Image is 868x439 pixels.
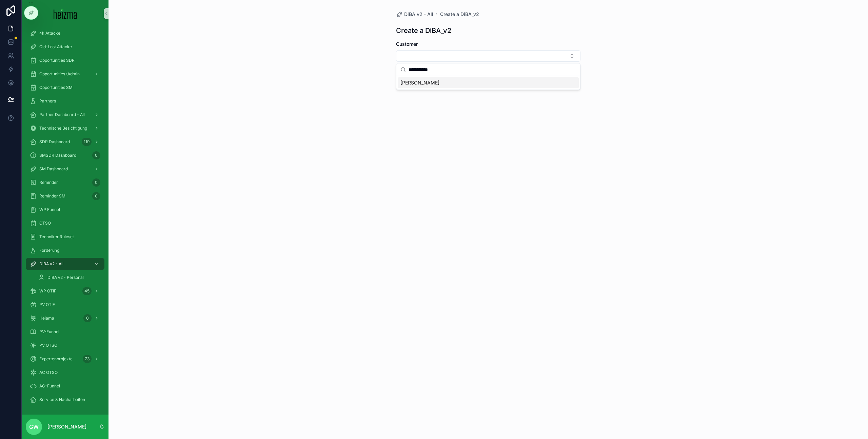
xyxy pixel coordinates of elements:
[39,207,60,212] span: WP Funnel
[396,26,451,35] h1: Create a DiBA_v2
[26,54,104,66] a: Opportunities SDR
[26,394,104,406] a: Service & Nacharbeiten
[26,299,104,311] a: PV OTIF
[39,261,63,267] span: DiBA v2 - All
[92,178,100,187] div: 0
[92,192,100,200] div: 0
[54,8,77,19] img: App logo
[404,11,433,18] span: DiBA v2 - All
[396,50,580,62] button: Select Button
[29,423,39,431] span: GW
[83,355,92,363] div: 73
[440,11,479,18] a: Create a DiBA_v2
[39,31,60,36] span: 4k Attacke
[39,112,85,117] span: Partner Dashboard - All
[26,81,104,94] a: Opportunities SM
[39,370,58,375] span: AC OTSO
[39,248,59,253] span: Förderung
[92,151,100,159] div: 0
[26,326,104,338] a: PV-Funnel
[39,193,65,199] span: Reminder SM
[39,288,56,294] span: WP OTIF
[39,153,76,158] span: SMSDR Dashboard
[47,423,86,430] p: [PERSON_NAME]
[26,366,104,379] a: AC OTSO
[22,27,108,415] div: scrollable content
[39,356,73,362] span: Expertenprojekte
[26,109,104,121] a: Partner Dashboard - All
[82,138,92,146] div: 119
[39,44,72,50] span: Old-Lost Attacke
[39,85,73,90] span: Opportunities SM
[26,312,104,324] a: Heiama0
[39,383,60,389] span: AC-Funnel
[26,339,104,351] a: PV OTSO
[396,76,580,90] div: Suggestions
[39,302,55,307] span: PV OTIF
[83,314,92,322] div: 0
[39,58,75,63] span: Opportunities SDR
[82,287,92,295] div: 45
[39,126,87,131] span: Technische Besichtigung
[39,139,70,145] span: SDR Dashboard
[34,271,104,284] a: DiBA v2 - Personal
[39,234,74,240] span: Techniker Ruleset
[400,79,439,86] span: [PERSON_NAME]
[26,122,104,134] a: Technische Besichtigung
[26,353,104,365] a: Expertenprojekte73
[26,258,104,270] a: DiBA v2 - All
[39,343,57,348] span: PV OTSO
[26,136,104,148] a: SDR Dashboard119
[396,41,418,47] span: Customer
[26,163,104,175] a: SM Dashboard
[39,166,68,172] span: SM Dashboard
[396,11,433,18] a: DiBA v2 - All
[39,180,58,185] span: Reminder
[26,149,104,161] a: SMSDR Dashboard0
[39,221,51,226] span: OTSO
[26,380,104,392] a: AC-Funnel
[39,329,59,335] span: PV-Funnel
[26,190,104,202] a: Reminder SM0
[47,275,84,280] span: DiBA v2 - Personal
[39,98,56,104] span: Partners
[26,244,104,256] a: Förderung
[26,176,104,189] a: Reminder0
[26,41,104,53] a: Old-Lost Attacke
[39,397,85,402] span: Service & Nacharbeiten
[26,204,104,216] a: WP Funnel
[26,68,104,80] a: Opportunities (Admin
[26,27,104,39] a: 4k Attacke
[26,285,104,297] a: WP OTIF45
[39,316,54,321] span: Heiama
[26,95,104,107] a: Partners
[26,231,104,243] a: Techniker Ruleset
[39,71,80,77] span: Opportunities (Admin
[26,217,104,229] a: OTSO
